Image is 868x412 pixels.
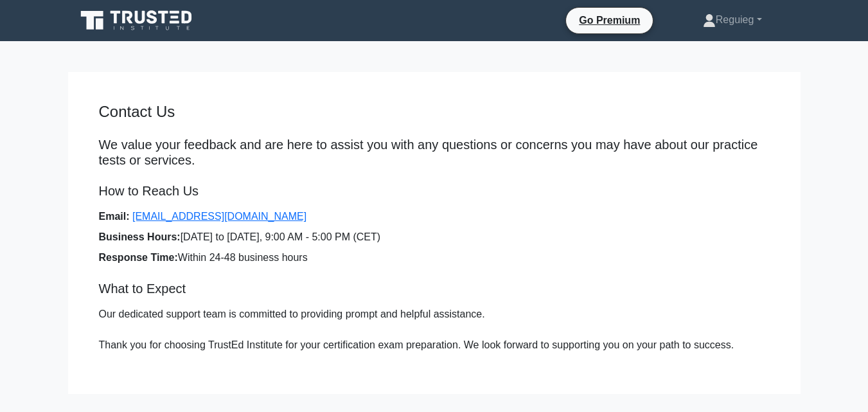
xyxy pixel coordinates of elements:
[99,281,770,296] h5: What to Expect
[99,137,770,168] p: We value your feedback and are here to assist you with any questions or concerns you may have abo...
[571,12,648,28] a: Go Premium
[672,7,793,33] a: Reguieg
[99,211,130,222] strong: Email:
[99,307,770,322] p: Our dedicated support team is committed to providing prompt and helpful assistance.
[132,211,306,222] a: [EMAIL_ADDRESS][DOMAIN_NAME]
[99,231,181,242] strong: Business Hours:
[99,337,770,353] p: Thank you for choosing TrustEd Institute for your certification exam preparation. We look forward...
[99,252,178,263] strong: Response Time:
[99,183,770,199] h5: How to Reach Us
[99,250,770,265] li: Within 24-48 business hours
[99,229,770,245] li: [DATE] to [DATE], 9:00 AM - 5:00 PM (CET)
[99,103,770,121] h4: Contact Us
